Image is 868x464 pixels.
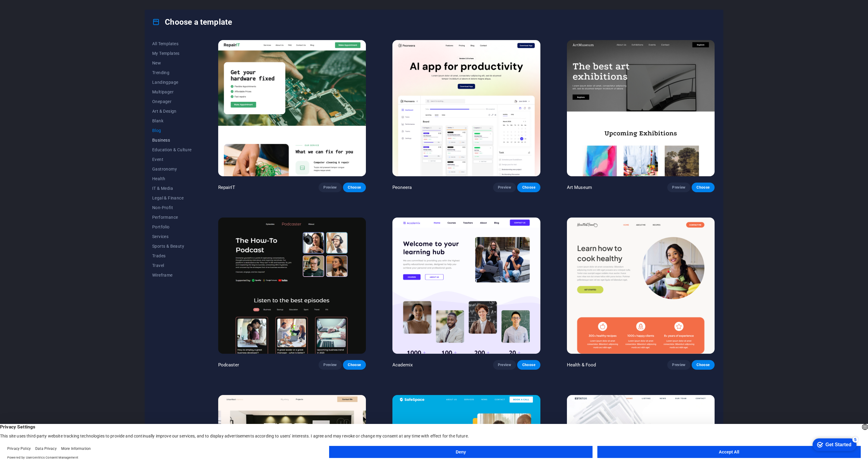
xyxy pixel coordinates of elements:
[152,224,192,229] span: Portfolio
[323,185,337,190] span: Preview
[152,58,192,68] button: New
[392,218,540,354] img: Academix
[392,184,412,190] p: Peoneera
[667,183,690,192] button: Preview
[152,183,192,193] button: IT & Media
[152,176,192,181] span: Health
[697,185,710,190] span: Choose
[152,126,192,135] button: Blog
[152,51,192,56] span: My Templates
[672,185,685,190] span: Preview
[697,362,710,367] span: Choose
[152,147,192,152] span: Education & Culture
[152,70,192,75] span: Trending
[152,212,192,222] button: Performance
[152,234,192,239] span: Services
[152,232,192,241] button: Services
[152,205,192,210] span: Non-Profit
[152,128,192,133] span: Blog
[152,118,192,123] span: Blank
[152,17,232,27] h4: Choose a template
[152,135,192,145] button: Business
[45,1,51,7] div: 5
[692,183,715,192] button: Choose
[319,360,341,370] button: Preview
[152,97,192,106] button: Onepager
[218,218,366,354] img: Podcaster
[567,218,715,354] img: Health & Food
[522,185,535,190] span: Choose
[152,270,192,280] button: Wireframe
[348,185,361,190] span: Choose
[152,157,192,162] span: Event
[392,362,413,368] p: Academix
[498,362,511,367] span: Preview
[567,362,596,368] p: Health & Food
[517,360,540,370] button: Choose
[152,87,192,97] button: Multipager
[152,164,192,174] button: Gastronomy
[672,362,685,367] span: Preview
[152,80,192,85] span: Landingpage
[152,241,192,251] button: Sports & Beauty
[152,174,192,183] button: Health
[152,99,192,104] span: Onepager
[343,183,366,192] button: Choose
[152,106,192,116] button: Art & Design
[152,222,192,232] button: Portfolio
[152,89,192,94] span: Multipager
[152,196,192,200] span: Legal & Finance
[319,183,341,192] button: Preview
[498,185,511,190] span: Preview
[152,215,192,220] span: Performance
[152,41,192,46] span: All Templates
[152,186,192,191] span: IT & Media
[152,116,192,126] button: Blank
[522,362,535,367] span: Choose
[493,360,516,370] button: Preview
[152,68,192,77] button: Trending
[152,138,192,143] span: Business
[517,183,540,192] button: Choose
[152,263,192,268] span: Travel
[152,109,192,114] span: Art & Design
[343,360,366,370] button: Choose
[218,184,235,190] p: RepairIT
[152,261,192,270] button: Travel
[567,184,592,190] p: Art Museum
[152,193,192,203] button: Legal & Finance
[5,3,49,16] div: Get Started 5 items remaining, 0% complete
[567,40,715,176] img: Art Museum
[152,273,192,277] span: Wireframe
[152,253,192,258] span: Trades
[152,244,192,249] span: Sports & Beauty
[493,183,516,192] button: Preview
[323,362,337,367] span: Preview
[392,40,540,176] img: Peoneera
[152,155,192,164] button: Event
[152,251,192,261] button: Trades
[152,167,192,171] span: Gastronomy
[152,203,192,212] button: Non-Profit
[667,360,690,370] button: Preview
[152,61,192,65] span: New
[18,7,44,12] div: Get Started
[152,145,192,155] button: Education & Culture
[152,77,192,87] button: Landingpage
[218,362,239,368] p: Podcaster
[348,362,361,367] span: Choose
[152,39,192,49] button: All Templates
[152,49,192,58] button: My Templates
[692,360,715,370] button: Choose
[218,40,366,176] img: RepairIT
